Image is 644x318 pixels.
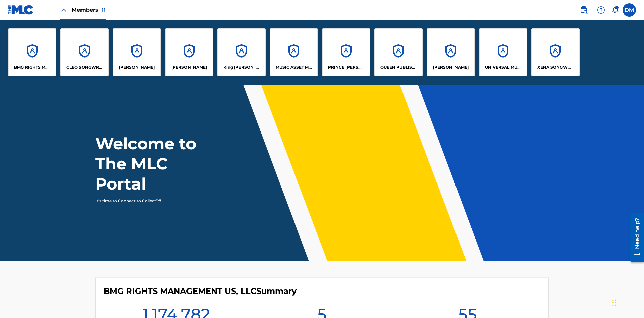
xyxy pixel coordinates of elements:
a: Accounts[PERSON_NAME] [165,28,213,76]
span: Members [72,6,106,14]
a: Public Search [577,3,590,17]
div: User Menu [623,3,636,17]
a: AccountsXENA SONGWRITER [531,28,580,76]
a: AccountsCLEO SONGWRITER [60,28,109,76]
div: Drag [612,293,616,313]
p: RONALD MCTESTERSON [433,64,469,70]
a: AccountsPRINCE [PERSON_NAME] [322,28,370,76]
img: Close [60,6,68,14]
p: EYAMA MCSINGER [171,64,207,70]
span: 11 [102,7,106,13]
iframe: Resource Center [625,210,644,265]
p: It's time to Connect to Collect™! [95,198,212,204]
div: Notifications [612,7,619,13]
p: XENA SONGWRITER [537,64,574,70]
img: MLC Logo [8,5,34,15]
h4: BMG RIGHTS MANAGEMENT US, LLC [104,286,297,296]
p: BMG RIGHTS MANAGEMENT US, LLC [14,64,51,70]
div: Help [594,3,608,17]
p: King McTesterson [223,64,260,70]
img: help [597,6,605,14]
a: AccountsBMG RIGHTS MANAGEMENT US, LLC [8,28,56,76]
a: Accounts[PERSON_NAME] [113,28,161,76]
a: AccountsUNIVERSAL MUSIC PUB GROUP [479,28,527,76]
p: ELVIS COSTELLO [119,64,155,70]
a: AccountsQUEEN PUBLISHA [374,28,423,76]
iframe: Chat Widget [610,286,644,318]
img: search [580,6,588,14]
h1: Welcome to The MLC Portal [95,134,221,194]
p: MUSIC ASSET MANAGEMENT (MAM) [276,64,312,70]
p: UNIVERSAL MUSIC PUB GROUP [485,64,522,70]
a: Accounts[PERSON_NAME] [427,28,475,76]
p: CLEO SONGWRITER [66,64,103,70]
p: PRINCE MCTESTERSON [328,64,365,70]
a: AccountsKing [PERSON_NAME] [217,28,266,76]
p: QUEEN PUBLISHA [380,64,417,70]
a: AccountsMUSIC ASSET MANAGEMENT (MAM) [270,28,318,76]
